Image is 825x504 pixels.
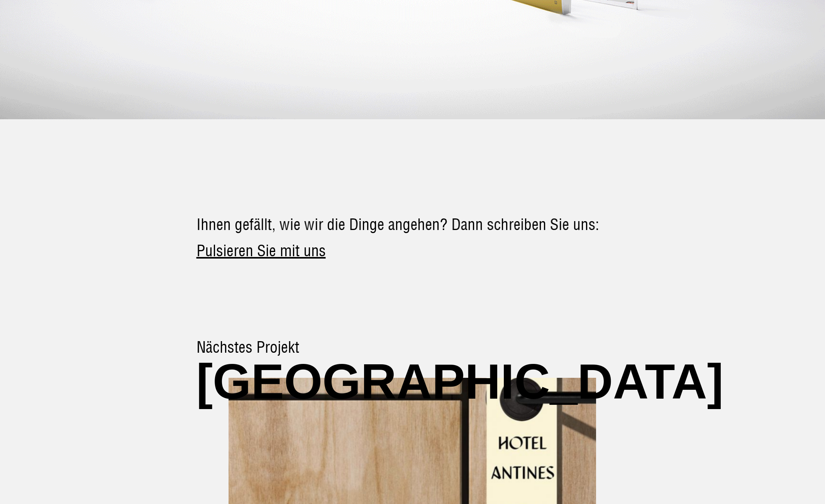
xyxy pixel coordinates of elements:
span: n [432,216,440,233]
span: S [550,216,559,233]
span: e [242,216,249,233]
span: e [377,216,384,233]
span: r [508,216,513,233]
span: f [249,216,254,233]
span: c [494,216,501,233]
span: n [581,216,588,233]
span: n [475,216,483,233]
span: w [280,216,290,233]
span: n [539,216,546,233]
a: Pulsieren Sie mit uns [197,241,326,260]
span: D [349,216,358,233]
span: i [520,216,524,233]
span: ? [440,216,447,233]
span: l [261,216,264,233]
span: e [562,216,569,233]
span: [GEOGRAPHIC_DATA] [197,357,724,406]
span: n [395,216,403,233]
span: l [264,216,268,233]
span: w [304,216,315,233]
span: r [318,216,323,233]
span: e [410,216,417,233]
span: i [559,216,562,233]
span: b [524,216,532,233]
span: n [208,216,216,233]
span: u [573,216,581,233]
span: e [338,216,345,233]
span: ä [254,216,261,233]
span: e [425,216,432,233]
span: , [272,216,276,233]
span: a [461,216,468,233]
span: I [197,216,201,233]
span: i [290,216,293,233]
span: i [335,216,338,233]
span: n [362,216,369,233]
span: i [358,216,362,233]
span: Nächstes Projekt [197,338,724,357]
span: n [223,216,231,233]
span: a [388,216,395,233]
span: D [451,216,461,233]
span: t [268,216,272,233]
span: h [501,216,508,233]
span: g [369,216,377,233]
span: e [532,216,539,233]
span: d [327,216,335,233]
span: g [403,216,410,233]
span: : [595,216,599,233]
span: e [216,216,223,233]
span: s [487,216,494,233]
span: h [201,216,208,233]
span: s [588,216,595,233]
span: h [417,216,425,233]
span: g [235,216,242,233]
span: e [513,216,520,233]
span: e [293,216,300,233]
span: i [315,216,318,233]
span: n [468,216,475,233]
